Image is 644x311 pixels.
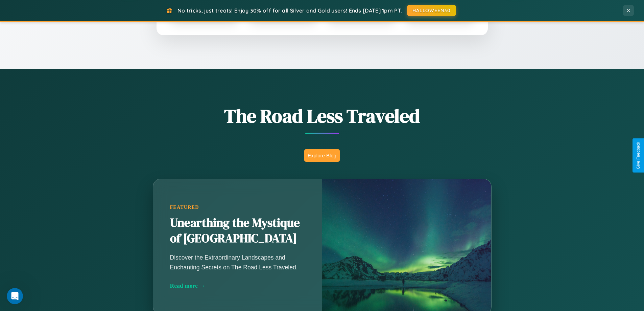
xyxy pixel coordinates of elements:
h2: Unearthing the Mystique of [GEOGRAPHIC_DATA] [170,215,305,246]
button: Explore Blog [304,149,340,162]
p: Discover the Extraordinary Landscapes and Enchanting Secrets on The Road Less Traveled. [170,253,305,272]
button: HALLOWEEN30 [407,5,456,16]
div: Featured [170,204,305,210]
div: Give Feedback [636,142,641,169]
span: No tricks, just treats! Enjoy 30% off for all Silver and Gold users! Ends [DATE] 1pm PT. [177,7,402,14]
h1: The Road Less Traveled [119,103,525,129]
div: Read more → [170,282,305,289]
iframe: Intercom live chat [7,288,23,304]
